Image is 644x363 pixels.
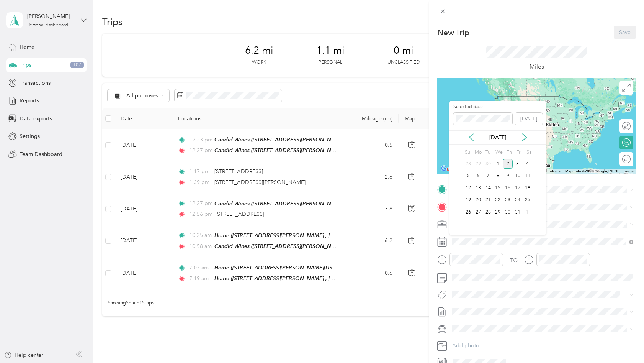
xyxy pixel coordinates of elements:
p: Miles [530,62,544,72]
div: 14 [483,183,493,193]
a: Terms (opens in new tab) [623,169,634,173]
div: 28 [463,159,473,169]
button: [DATE] [515,113,543,125]
div: 27 [473,207,483,217]
div: 28 [483,207,493,217]
div: Tu [484,147,492,158]
div: TO [510,256,518,264]
div: 6 [473,171,483,181]
p: New Trip [437,27,469,38]
div: Th [505,147,513,158]
div: 21 [483,195,493,205]
div: 11 [523,171,533,181]
div: 17 [513,183,523,193]
div: 18 [523,183,533,193]
button: Add photo [449,340,636,351]
p: [DATE] [482,133,514,141]
div: 16 [503,183,513,193]
div: 31 [513,207,523,217]
div: 2 [503,159,513,169]
div: 29 [493,207,503,217]
iframe: Everlance-gr Chat Button Frame [601,320,644,363]
div: 9 [503,171,513,181]
label: Selected date [453,103,512,110]
div: 22 [493,195,503,205]
div: Mo [473,147,482,158]
span: Map data ©2025 Google, INEGI [565,169,618,173]
div: 26 [463,207,473,217]
div: 12 [463,183,473,193]
div: 3 [513,159,523,169]
div: 30 [503,207,513,217]
div: 25 [523,195,533,205]
div: 10 [513,171,523,181]
div: 20 [473,195,483,205]
div: 30 [483,159,493,169]
div: 13 [473,183,483,193]
div: 19 [463,195,473,205]
div: 1 [523,207,533,217]
div: 4 [523,159,533,169]
div: 7 [483,171,493,181]
div: Sa [525,147,533,158]
img: Google [439,164,464,174]
div: 8 [493,171,503,181]
div: Fr [515,147,523,158]
div: We [494,147,503,158]
div: 15 [493,183,503,193]
div: 23 [503,195,513,205]
div: Su [463,147,471,158]
div: 5 [463,171,473,181]
div: 29 [473,159,483,169]
div: 24 [513,195,523,205]
a: Open this area in Google Maps (opens a new window) [439,164,464,174]
div: 1 [493,159,503,169]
